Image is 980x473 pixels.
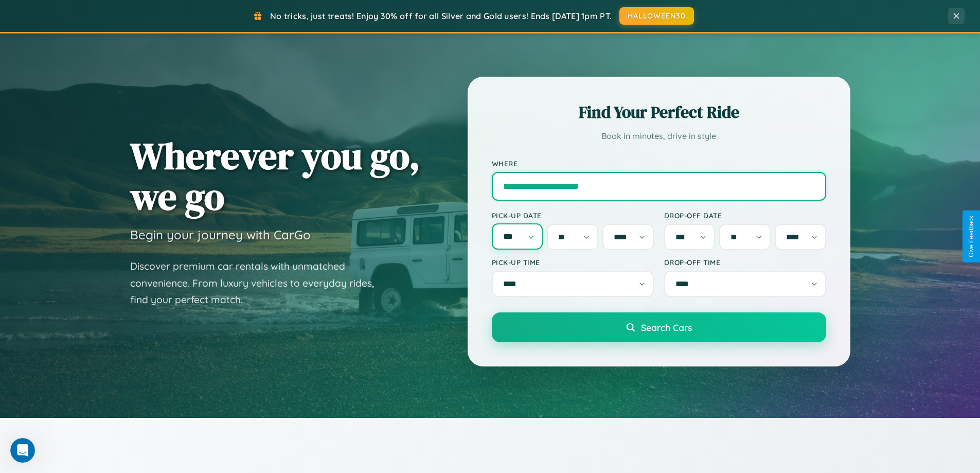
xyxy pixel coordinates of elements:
[130,227,311,242] h3: Begin your journey with CarGo
[492,258,654,267] label: Pick-up Time
[492,101,826,124] h2: Find Your Perfect Ride
[664,211,826,220] label: Drop-off Date
[492,312,826,342] button: Search Cars
[968,216,975,257] div: Give Feedback
[130,258,387,308] p: Discover premium car rentals with unmatched convenience. From luxury vehicles to everyday rides, ...
[664,258,826,267] label: Drop-off Time
[492,129,826,144] p: Book in minutes, drive in style
[10,438,35,463] iframe: Intercom live chat
[492,211,654,220] label: Pick-up Date
[130,135,420,217] h1: Wherever you go, we go
[641,322,692,333] span: Search Cars
[619,7,694,25] button: HALLOWEEN30
[270,11,612,21] span: No tricks, just treats! Enjoy 30% off for all Silver and Gold users! Ends [DATE] 1pm PT.
[492,159,826,168] label: Where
